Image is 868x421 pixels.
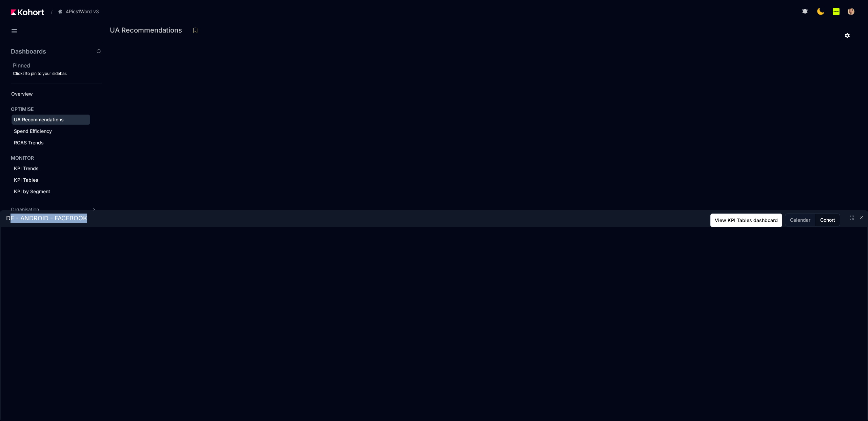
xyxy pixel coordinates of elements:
[66,8,99,15] span: 4Pics1Word v3
[849,215,854,220] button: Fullscreen
[785,214,815,226] button: Calendar
[833,8,840,15] img: logo_Lotum_Logo_20240521114851236074.png
[11,206,39,213] span: Organisation
[815,214,840,226] button: Cohort
[11,9,44,15] img: Kohort logo
[11,106,34,113] h4: OPTIMISE
[14,117,64,122] span: UA Recommendations
[13,71,102,76] div: Click to pin to your sidebar.
[110,27,186,34] h3: UA Recommendations
[11,91,33,97] span: Overview
[11,48,46,55] h2: Dashboards
[14,165,39,171] span: KPI Trends
[6,214,87,227] div: DE - ANDROID - FACEBOOK
[14,188,50,194] span: KPI by Segment
[14,128,52,134] span: Spend Efficiency
[14,140,44,145] span: ROAS Trends
[13,61,102,69] h2: Pinned
[11,155,34,161] h4: MONITOR
[14,177,38,183] span: KPI Tables
[710,214,782,227] button: View KPI Tables dashboard
[45,8,53,15] span: /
